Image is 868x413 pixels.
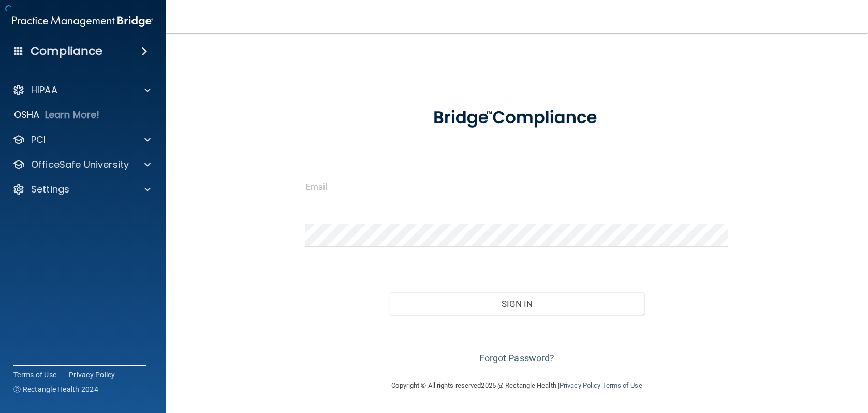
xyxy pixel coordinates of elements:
p: Settings [31,183,69,196]
input: Email [305,175,728,198]
span: Ⓒ Rectangle Health 2024 [13,384,98,394]
a: PCI [12,134,151,146]
p: PCI [31,134,46,146]
a: Terms of Use [13,370,56,380]
img: PMB logo [12,11,153,32]
a: OfficeSafe University [12,158,151,171]
a: Forgot Password? [479,352,555,363]
a: Privacy Policy [69,370,115,380]
p: HIPAA [31,84,57,96]
a: Privacy Policy [560,381,600,389]
a: Terms of Use [602,381,642,389]
a: HIPAA [12,84,151,96]
p: Learn More! [45,109,100,121]
img: bridge_compliance_login_screen.278c3ca4.svg [415,95,619,141]
h4: Compliance [31,44,102,58]
div: Copyright © All rights reserved 2025 @ Rectangle Health | | [328,369,706,402]
p: OfficeSafe University [31,158,129,171]
p: OSHA [14,109,40,121]
button: Sign In [390,292,643,315]
a: Settings [12,183,151,196]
